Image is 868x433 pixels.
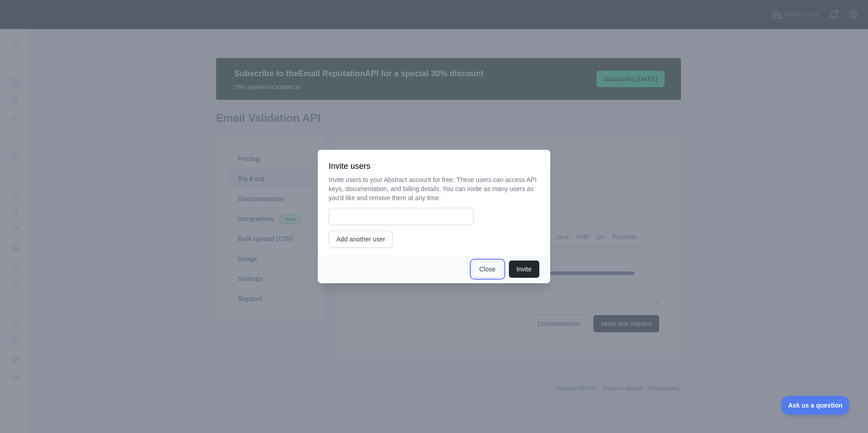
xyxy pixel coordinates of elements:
[472,261,503,278] button: Close
[329,175,539,202] p: Invite users to your Abstract account for free. These users can access API keys, documentation, a...
[329,231,393,248] button: Add another user
[329,161,539,172] h3: Invite users
[781,396,850,415] iframe: Toggle Customer Support
[509,261,539,278] button: Invite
